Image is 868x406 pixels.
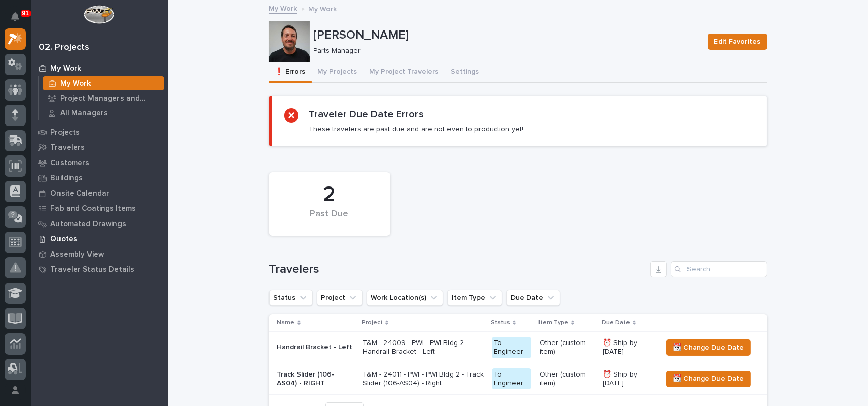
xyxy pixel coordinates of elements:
[362,317,383,328] p: Project
[363,370,484,388] p: T&M - 24011 - PWI - PWI Bldg 2 - Track Slider (106-AS04) - Right
[50,143,85,152] p: Travelers
[540,339,594,356] p: Other (custom item)
[602,317,630,328] p: Due Date
[363,339,484,356] p: T&M - 24009 - PWI - PWI Bldg 2 - Handrail Bracket - Left
[269,290,313,306] button: Status
[666,339,751,356] button: 📆 Change Due Date
[50,174,83,183] p: Buildings
[50,265,134,274] p: Traveler Status Details
[84,5,114,24] img: Workspace Logo
[269,332,767,363] tr: Handrail Bracket - LeftT&M - 24009 - PWI - PWI Bldg 2 - Handrail Bracket - LeftTo EngineerOther (...
[714,36,761,48] span: Edit Favorites
[31,124,168,140] a: Projects
[31,231,168,246] a: Quotes
[50,128,80,137] p: Projects
[277,370,355,388] p: Track Slider (106-AS04) - RIGHT
[445,62,486,83] button: Settings
[708,34,767,50] button: Edit Favorites
[540,370,594,388] p: Other (custom item)
[491,317,510,328] p: Status
[50,250,104,259] p: Assembly View
[31,216,168,231] a: Automated Drawings
[60,109,108,118] p: All Managers
[31,170,168,185] a: Buildings
[603,370,654,388] p: ⏰ Ship by [DATE]
[367,290,443,306] button: Work Location(s)
[309,3,337,14] p: My Work
[673,341,744,354] span: 📆 Change Due Date
[60,94,160,103] p: Project Managers and Engineers
[22,10,29,17] p: 91
[13,12,26,28] div: Notifications91
[538,317,568,328] p: Item Type
[309,124,523,134] p: These travelers are past due and are not even to production yet!
[269,62,312,83] button: ❗ Errors
[603,339,654,356] p: ⏰ Ship by [DATE]
[312,62,364,83] button: My Projects
[39,106,168,120] a: All Managers
[31,201,168,216] a: Fab and Coatings Items
[364,62,445,83] button: My Project Travelers
[5,6,26,27] button: Notifications
[671,261,767,277] input: Search
[50,159,89,168] p: Customers
[50,235,77,244] p: Quotes
[269,262,646,277] h1: Travelers
[492,368,531,390] div: To Engineer
[31,60,168,76] a: My Work
[492,337,531,358] div: To Engineer
[31,140,168,155] a: Travelers
[50,220,126,229] p: Automated Drawings
[50,204,136,213] p: Fab and Coatings Items
[666,371,751,387] button: 📆 Change Due Date
[673,372,744,385] span: 📆 Change Due Date
[31,185,168,201] a: Onsite Calendar
[39,42,89,53] div: 02. Projects
[31,155,168,170] a: Customers
[60,79,91,88] p: My Work
[50,189,109,198] p: Onsite Calendar
[286,182,373,207] div: 2
[447,290,502,306] button: Item Type
[269,2,297,14] a: My Work
[286,209,373,230] div: Past Due
[31,246,168,262] a: Assembly View
[314,28,700,43] p: [PERSON_NAME]
[317,290,363,306] button: Project
[277,343,355,352] p: Handrail Bracket - Left
[506,290,560,306] button: Due Date
[39,91,168,105] a: Project Managers and Engineers
[277,317,295,328] p: Name
[269,363,767,395] tr: Track Slider (106-AS04) - RIGHTT&M - 24011 - PWI - PWI Bldg 2 - Track Slider (106-AS04) - RightTo...
[39,76,168,90] a: My Work
[50,64,81,73] p: My Work
[31,262,168,277] a: Traveler Status Details
[309,108,424,120] h2: Traveler Due Date Errors
[314,47,696,55] p: Parts Manager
